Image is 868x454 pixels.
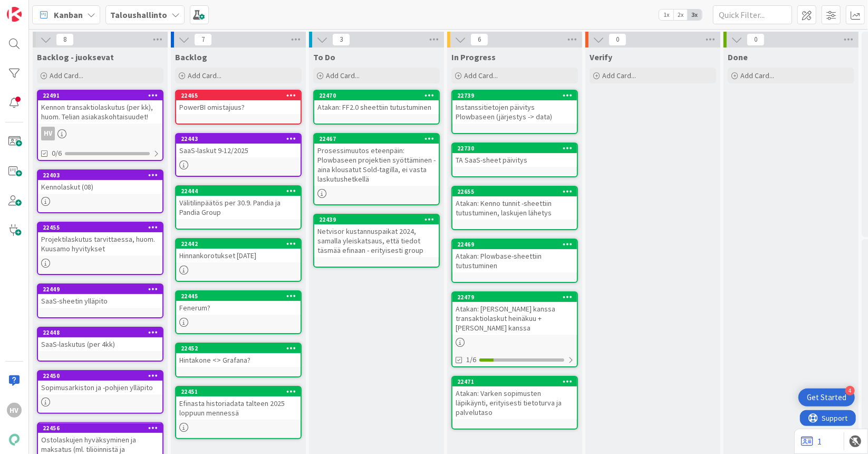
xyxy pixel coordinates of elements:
div: 22452Hintakone <> Grafana? [176,344,301,367]
div: 22449 [43,286,162,293]
div: Netvisor kustannuspaikat 2024, samalla yleiskatsaus, että tiedot täsmää efinaan - erityisesti group [314,224,439,257]
div: HV [38,127,162,140]
a: 22655Atakan: Kenno tunnit -sheettiin tutustuminen, laskujen lähetys [451,186,578,230]
div: 22730 [452,144,577,153]
div: Open Get Started checklist, remaining modules: 4 [798,389,855,406]
div: 22403 [38,171,162,180]
div: 22465PowerBI omistajuus? [176,91,301,114]
div: 22442 [176,239,301,249]
div: Välitilinpäätös per 30.9. Pandia ja Pandia Group [176,196,301,219]
a: 22730TA SaaS-sheet päivitys [451,143,578,177]
div: HV [7,403,22,418]
div: 22449SaaS-sheetin ylläpito [38,285,162,308]
div: Prosessimuutos eteenpäin: Plowbaseen projektien syöttäminen - aina klousatut Sold-tagilla, ei vas... [314,144,439,186]
div: 22469Atakan: Plowbase-sheettiin tutustuminen [452,240,577,272]
div: 22479Atakan: [PERSON_NAME] kanssa transaktiolaskut heinäkuu + [PERSON_NAME] kanssa [452,292,577,335]
div: SaaS-laskut 9-12/2025 [176,144,301,157]
div: 22479 [452,292,577,302]
a: 22470Atakan: FF2.0 sheettiin tutustuminen [313,90,440,125]
a: 22491Kennon transaktiolaskutus (per kk), huom. Telian asiakaskohtaisuudet!HV0/6 [37,90,163,161]
div: 22469 [452,240,577,249]
a: 22445Fenerum? [175,290,302,334]
div: 22448 [43,329,162,336]
div: 22739Instanssitietojen päivitys Plowbaseen (järjestys -> data) [452,91,577,124]
a: 22443SaaS-laskut 9-12/2025 [175,133,302,177]
div: 22479 [457,294,577,301]
a: 22403Kennolaskut (08) [37,169,163,213]
div: Atakan: Kenno tunnit -sheettiin tutustuminen, laskujen lähetys [452,196,577,220]
div: 22439 [319,216,439,223]
div: 22470Atakan: FF2.0 sheettiin tutustuminen [314,91,439,114]
span: 6 [470,33,488,46]
div: 22444 [176,186,301,196]
div: 22739 [452,91,577,100]
div: 22467Prosessimuutos eteenpäin: Plowbaseen projektien syöttäminen - aina klousatut Sold-tagilla, e... [314,134,439,186]
span: Done [728,52,748,62]
div: 22445 [181,292,301,300]
div: 22451 [176,387,301,396]
div: 22451Efinasta historiadata talteen 2025 loppuun mennessä [176,387,301,420]
div: 22471 [457,378,577,385]
span: In Progress [451,52,496,62]
a: 22455Projektilaskutus tarvittaessa, huom. Kuusamo hyvitykset [37,222,163,275]
div: TA SaaS-sheet päivitys [452,153,577,167]
img: Visit kanbanzone.com [7,7,22,22]
div: 22471Atakan: Varken sopimusten läpikäynti, erityisesti tietoturva ja palvelutaso [452,377,577,419]
span: 7 [194,33,212,46]
a: 22471Atakan: Varken sopimusten läpikäynti, erityisesti tietoturva ja palvelutaso [451,376,578,430]
div: 22467 [314,134,439,144]
div: 22455Projektilaskutus tarvittaessa, huom. Kuusamo hyvitykset [38,223,162,256]
div: 22444Välitilinpäätös per 30.9. Pandia ja Pandia Group [176,186,301,219]
div: 22467 [319,135,439,143]
div: Hintakone <> Grafana? [176,353,301,367]
div: 22403 [43,172,162,179]
div: 22445Fenerum? [176,291,301,315]
div: Instanssitietojen päivitys Plowbaseen (järjestys -> data) [452,100,577,124]
span: Backlog - juoksevat [37,52,114,62]
a: 1 [801,435,822,448]
a: 22444Välitilinpäätös per 30.9. Pandia ja Pandia Group [175,185,302,230]
div: Fenerum? [176,301,301,315]
div: Hinnankorotukset [DATE] [176,249,301,262]
div: Atakan: [PERSON_NAME] kanssa transaktiolaskut heinäkuu + [PERSON_NAME] kanssa [452,302,577,335]
div: 22469 [457,241,577,248]
div: 22450 [38,371,162,381]
span: Support [22,2,48,14]
div: 22491 [43,92,162,99]
div: 22448 [38,328,162,337]
a: 22467Prosessimuutos eteenpäin: Plowbaseen projektien syöttäminen - aina klousatut Sold-tagilla, e... [313,133,440,205]
span: Backlog [175,52,207,62]
span: 0/6 [52,148,62,159]
div: 22444 [181,187,301,195]
span: To Do [313,52,335,62]
div: 22445 [176,291,301,301]
a: 22448SaaS-laskutus (per 4kk) [37,327,163,362]
div: 22450Sopimusarkiston ja -pohjien ylläpito [38,371,162,394]
div: Kennolaskut (08) [38,180,162,194]
span: Add Card... [464,71,498,80]
a: 22479Atakan: [PERSON_NAME] kanssa transaktiolaskut heinäkuu + [PERSON_NAME] kanssa1/6 [451,291,578,367]
span: Add Card... [326,71,360,80]
div: 22471 [452,377,577,386]
div: 22491 [38,91,162,100]
span: Add Card... [602,71,636,80]
div: 22730 [457,145,577,152]
div: Sopimusarkiston ja -pohjien ylläpito [38,381,162,394]
div: 22442Hinnankorotukset [DATE] [176,239,301,262]
span: 8 [56,33,74,46]
div: 22465 [181,92,301,99]
div: 22730TA SaaS-sheet päivitys [452,144,577,167]
div: 4 [845,386,855,395]
div: 22470 [314,91,439,100]
a: 22439Netvisor kustannuspaikat 2024, samalla yleiskatsaus, että tiedot täsmää efinaan - erityisest... [313,214,440,268]
div: SaaS-laskutus (per 4kk) [38,337,162,351]
div: 22455 [38,223,162,232]
div: Atakan: Plowbase-sheettiin tutustuminen [452,249,577,272]
div: 22443SaaS-laskut 9-12/2025 [176,134,301,157]
div: 22465 [176,91,301,100]
div: 22491Kennon transaktiolaskutus (per kk), huom. Telian asiakaskohtaisuudet! [38,91,162,124]
span: Add Card... [50,71,83,80]
div: Efinasta historiadata talteen 2025 loppuun mennessä [176,396,301,420]
div: 22439Netvisor kustannuspaikat 2024, samalla yleiskatsaus, että tiedot täsmää efinaan - erityisest... [314,215,439,257]
span: 1/6 [466,354,476,365]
